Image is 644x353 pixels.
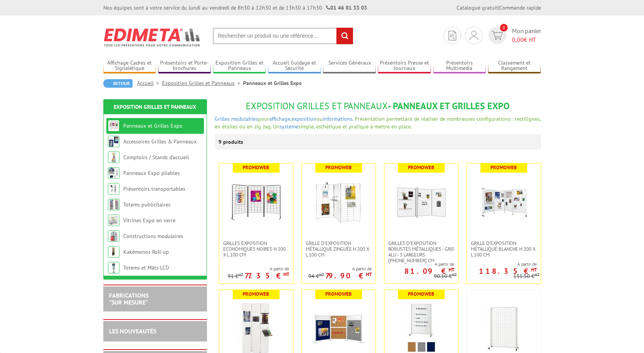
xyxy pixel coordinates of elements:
[108,152,119,163] img: Comptoirs / Stands d'accueil
[123,264,169,271] a: Totems et Mâts LCD
[326,4,367,11] strong: 01 46 81 33 03
[449,266,454,273] sup: HT
[123,201,171,208] a: Totems publicitaires
[384,240,458,263] a: Grilles d'exposition robustes métalliques - gris alu - 3 largeurs [PHONE_NUMBER] cm
[243,291,269,297] b: Promoweb
[488,60,541,72] a: Classement et Rangement
[477,175,531,229] img: Grille d'exposition métallique blanche H 200 x L 100 cm
[499,4,541,11] a: Commande rapide
[513,273,540,279] p: 131.50 €
[243,79,302,87] li: Panneaux et Grilles Expo
[243,164,269,171] b: Promoweb
[109,291,149,306] a: FABRICATIONS"Sur Mesure"
[114,103,196,110] a: Exposition Grilles et Panneaux
[306,240,372,258] span: Grille d'exposition métallique Zinguée H 200 x L 100 cm
[487,27,541,44] a: devis rapide 0 Mon panier 0,00€ HT
[531,266,537,273] sup: HT
[388,240,454,263] span: Grilles d'exposition robustes métalliques - gris alu - 3 largeurs [PHONE_NUMBER] cm
[490,164,517,171] b: Promoweb
[213,28,353,44] input: Rechercher un produit ou une référence...
[325,273,372,278] p: 79.90 €
[404,269,454,273] p: 81.09 €
[123,248,169,255] a: Kakémonos Roll-up
[291,115,316,122] a: exposition
[123,138,197,145] a: Accessoires Grilles & Panneaux
[302,240,376,258] a: Grille d'exposition métallique Zinguée H 200 x L 100 cm
[512,27,541,44] span: Mon panier
[378,60,431,72] a: Présentoirs Presse et Journaux
[336,28,353,44] input: rechercher
[467,240,541,258] a: Grille d'exposition métallique blanche H 200 x L 100 cm
[123,217,175,224] a: Vitrines Expo en verre
[108,262,119,273] img: Totems et Mâts LCD
[108,183,119,195] img: Présentoirs transportables
[325,164,352,171] b: Promoweb
[215,115,230,122] a: Grilles
[215,115,540,130] span: pour , ou . Présentation permettant de réaliser de nombreuses configurations : rectilignes, en ét...
[457,4,541,12] div: |
[103,23,201,52] img: Edimeta
[123,233,183,240] a: Constructions modulaires
[283,271,289,278] sup: HT
[500,24,508,32] span: 0
[231,115,258,122] a: modulables
[308,273,324,279] p: 94 €
[452,272,457,277] sup: HT
[308,266,372,272] span: A partir de
[512,35,541,44] span: € HT
[449,31,456,40] img: devis rapide
[228,266,289,272] span: A partir de
[384,261,454,267] span: A partir de
[108,136,119,147] img: Accessoires Grilles & Panneaux
[535,272,540,277] sup: HT
[108,246,119,258] img: Kakémonos Roll-up
[408,291,434,297] b: Promoweb
[123,185,185,192] a: Présentoirs transportables
[394,175,448,229] img: Grilles d'exposition robustes métalliques - gris alu - 3 largeurs 70-100-120 cm
[108,120,119,132] img: Panneaux et Grilles Expo
[108,199,119,210] img: Totems publicitaires
[162,80,243,87] a: Exposition Grilles et Panneaux
[213,60,266,72] a: Exposition Grilles et Panneaux
[228,273,243,279] p: 91 €
[215,101,541,111] h1: - Panneaux et Grilles Expo
[325,291,352,297] b: Promoweb
[123,122,182,129] a: Panneaux et Grilles Expo
[158,60,211,72] a: Présentoirs et Porte-brochures
[479,269,537,273] p: 118.35 €
[323,115,353,122] a: informations
[103,4,367,12] div: Nos équipes sont à votre service du lundi au vendredi de 8h30 à 12h30 et de 13h30 à 17h30
[512,36,524,43] span: 0,00
[108,215,119,226] img: Vitrines Expo en verre
[433,60,486,72] a: Présentoirs Multimédia
[467,261,537,267] span: A partir de
[103,60,156,72] a: Affichage Cadres et Signalétique
[245,273,289,278] p: 77.35 €
[470,31,478,40] img: devis rapide
[229,175,283,229] img: Grilles Exposition Economiques Noires H 200 x L 100 cm
[246,100,388,112] span: Exposition Grilles et Panneaux
[123,154,189,161] a: Comptoirs / Stands d'accueil
[269,115,290,122] a: affichage
[280,123,298,130] a: système
[223,240,289,258] span: Grilles Exposition Economiques Noires H 200 x L 100 cm
[238,272,243,277] sup: HT
[319,272,324,277] sup: HT
[408,164,434,171] b: Promoweb
[108,230,119,242] img: Constructions modulaires
[312,175,366,229] img: Grille d'exposition métallique Zinguée H 200 x L 100 cm
[457,4,498,11] a: Catalogue gratuit
[123,170,180,176] a: Panneaux Expo pliables
[108,167,119,179] img: Panneaux Expo pliables
[366,271,372,278] sup: HT
[268,60,321,72] a: Accueil Guidage et Sécurité
[137,80,162,87] a: Accueil
[434,273,457,279] p: 90.10 €
[492,31,503,40] img: devis rapide
[219,134,247,150] p: 9 produits
[219,240,293,258] a: Grilles Exposition Economiques Noires H 200 x L 100 cm
[323,60,376,72] a: Services Généraux
[471,240,537,258] span: Grille d'exposition métallique blanche H 200 x L 100 cm
[103,79,132,88] a: Retour
[109,327,156,335] a: LES NOUVEAUTÉS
